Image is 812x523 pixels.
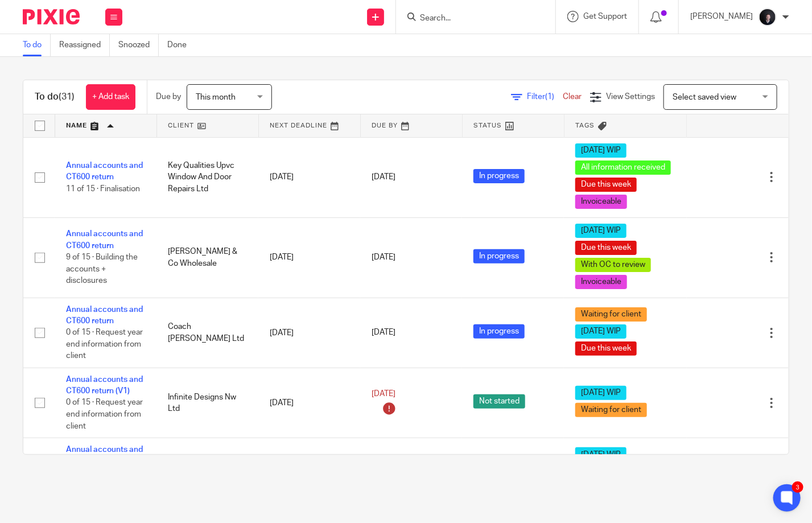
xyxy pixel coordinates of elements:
[86,84,135,110] a: + Add task
[576,122,595,129] span: Tags
[35,91,75,103] h1: To do
[156,368,258,438] td: Infinite Designs Nw Ltd
[196,93,236,101] span: This month
[23,9,80,24] img: Pixie
[156,217,258,298] td: [PERSON_NAME] & Co Wholesale
[156,91,181,102] p: Due by
[575,324,626,339] span: [DATE] WIP
[66,162,143,181] a: Annual accounts and CT600 return
[473,324,525,339] span: In progress
[575,447,626,462] span: [DATE] WIP
[372,253,395,261] span: [DATE]
[66,328,143,360] span: 0 of 15 · Request year end information from client
[575,341,637,356] span: Due this week
[258,298,360,368] td: [DATE]
[606,93,655,101] span: View Settings
[575,195,627,209] span: Invoiceable
[66,306,143,325] a: Annual accounts and CT600 return
[575,178,637,192] span: Due this week
[673,93,736,101] span: Select saved view
[66,185,140,193] span: 11 of 15 · Finalisation
[66,446,143,465] a: Annual accounts and CT600 return (V1)
[575,241,637,255] span: Due this week
[575,275,627,289] span: Invoiceable
[372,390,395,398] span: [DATE]
[575,143,626,158] span: [DATE] WIP
[575,160,671,175] span: All information received
[372,173,395,181] span: [DATE]
[66,230,143,249] a: Annual accounts and CT600 return
[258,217,360,298] td: [DATE]
[473,249,525,263] span: In progress
[563,93,582,101] a: Clear
[23,34,51,56] a: To do
[66,376,143,395] a: Annual accounts and CT600 return (V1)
[258,438,360,508] td: [DATE]
[258,137,360,217] td: [DATE]
[156,438,258,508] td: Ultimate Kids Ltd
[792,481,803,493] div: 3
[575,403,647,417] span: Waiting for client
[473,394,525,409] span: Not started
[575,386,626,400] span: [DATE] WIP
[575,307,647,322] span: Waiting for client
[156,137,258,217] td: Key Qualities Upvc Window And Door Repairs Ltd
[419,14,521,24] input: Search
[66,253,138,285] span: 9 of 15 · Building the accounts + disclosures
[473,169,525,183] span: In progress
[66,399,143,430] span: 0 of 15 · Request year end information from client
[545,93,554,101] span: (1)
[167,34,195,56] a: Done
[59,34,110,56] a: Reassigned
[759,8,777,26] img: 455A2509.jpg
[258,368,360,438] td: [DATE]
[690,11,753,22] p: [PERSON_NAME]
[372,329,395,337] span: [DATE]
[59,92,75,101] span: (31)
[156,298,258,368] td: Coach [PERSON_NAME] Ltd
[575,258,651,272] span: With OC to review
[118,34,159,56] a: Snoozed
[583,13,627,20] span: Get Support
[575,224,626,238] span: [DATE] WIP
[527,93,563,101] span: Filter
